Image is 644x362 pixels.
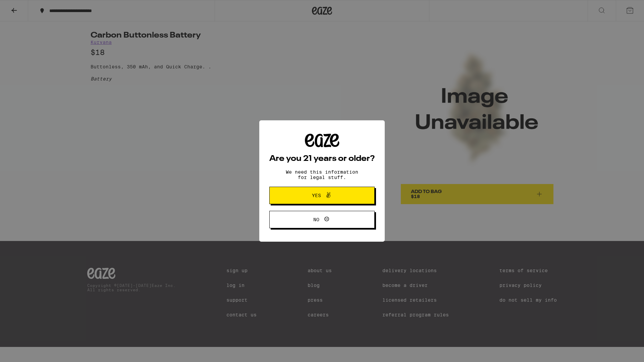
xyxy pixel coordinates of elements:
[280,169,364,180] p: We need this information for legal stuff.
[269,155,375,163] h2: Are you 21 years or older?
[313,217,319,222] span: No
[269,211,375,228] button: No
[602,342,637,359] iframe: Opens a widget where you can find more information
[312,193,321,198] span: Yes
[269,187,375,204] button: Yes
